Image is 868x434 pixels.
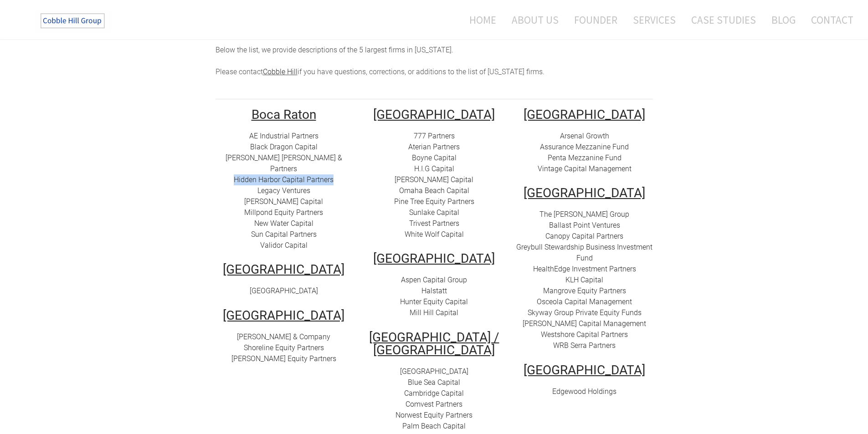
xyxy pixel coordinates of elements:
a: Contact [804,8,853,32]
a: [PERSON_NAME] & Company [237,332,330,341]
a: The [PERSON_NAME] Group [539,210,629,219]
u: [GEOGRAPHIC_DATA] / [GEOGRAPHIC_DATA] [369,330,499,357]
a: 777 Partners [414,132,455,140]
a: Hunter Equity Capital [400,297,468,306]
u: [GEOGRAPHIC_DATA] [524,185,645,200]
span: Please contact if you have questions, corrections, or additions to the list of [US_STATE] firms. [216,67,544,76]
a: Validor Capital [260,241,308,250]
a: Millpond Equity Partners [244,208,323,217]
a: Case Studies [684,8,763,32]
a: Palm Beach Capital [402,422,466,430]
a: Blog [765,8,802,32]
a: Home [456,8,503,32]
a: Westshore Capital Partners [541,330,628,339]
a: Assurance Mezzanine Fund [540,143,629,151]
a: Comvest Partners [406,400,462,408]
a: [PERSON_NAME] [PERSON_NAME] & Partners [226,153,342,173]
a: Services [626,8,683,32]
a: Hidden Harbor Capital Partners [234,175,334,184]
a: Boyne Capital [412,153,457,162]
a: [GEOGRAPHIC_DATA] [250,286,318,295]
a: H.I.G Capital [414,164,454,173]
a: Edgewood Holdings [552,387,616,396]
a: About Us [505,8,565,32]
a: Canopy Capital Partners [545,232,623,240]
a: Aterian Partners [408,143,460,151]
a: Osceola Capital Management [537,297,632,306]
u: [GEOGRAPHIC_DATA] [373,107,495,122]
a: [PERSON_NAME] Capital [244,197,323,206]
u: [GEOGRAPHIC_DATA] [223,308,344,323]
a: Omaha Beach Capital [399,186,469,195]
span: ​​ [565,276,603,284]
a: Legacy Ventures [257,186,310,195]
a: Norwest Equity Partners [395,411,473,419]
a: [PERSON_NAME] Equity Partners [231,354,336,363]
u: [GEOGRAPHIC_DATA] [223,262,344,277]
a: Shoreline Equity Partners [244,343,324,352]
a: Vintage Capital Management [538,164,632,173]
a: KLH Capital [565,276,603,284]
u: ​[GEOGRAPHIC_DATA] [524,107,645,122]
a: Black Dragon Capital [250,143,318,151]
u: [GEOGRAPHIC_DATA] [524,363,645,378]
u: Boca Raton [252,107,316,122]
a: White Wolf Capital [405,230,464,239]
a: [PERSON_NAME] Capital [395,175,473,184]
div: ​ [366,366,503,432]
u: [GEOGRAPHIC_DATA] [373,251,495,266]
a: ​Mangrove Equity Partners [543,286,626,295]
a: [GEOGRAPHIC_DATA] [400,367,468,376]
a: Halstatt [421,286,447,295]
a: Trivest Partners [409,219,459,228]
a: Cambridge Capital [404,389,464,398]
a: AE Industrial Partners [249,132,318,140]
a: Aspen Capital Group [401,276,467,284]
a: Founder [567,8,624,32]
a: WRB Serra Partners [553,341,616,350]
font: C [406,400,410,408]
a: Blue Sea Capital [408,378,460,387]
a: New Water Capital [254,219,313,228]
a: [PERSON_NAME] Capital Management [523,319,646,328]
a: Pine Tree Equity Partners [394,197,474,206]
img: The Cobble Hill Group LLC [35,10,112,32]
a: Arsenal Growth [560,132,609,140]
a: HealthEdge Investment Partners [533,265,636,273]
a: Penta Mezzanine Fund [548,153,621,162]
a: Mill Hill Capital [410,308,458,317]
a: Ballast Point Ventures [549,221,620,230]
a: Sun Capital Partners [251,230,317,239]
a: Cobble Hill [263,67,298,76]
a: Sunlake Capital [409,208,459,217]
a: Skyway Group Private Equity Funds [528,308,642,317]
a: Greybull Stewardship Business Investment Fund [516,243,652,262]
